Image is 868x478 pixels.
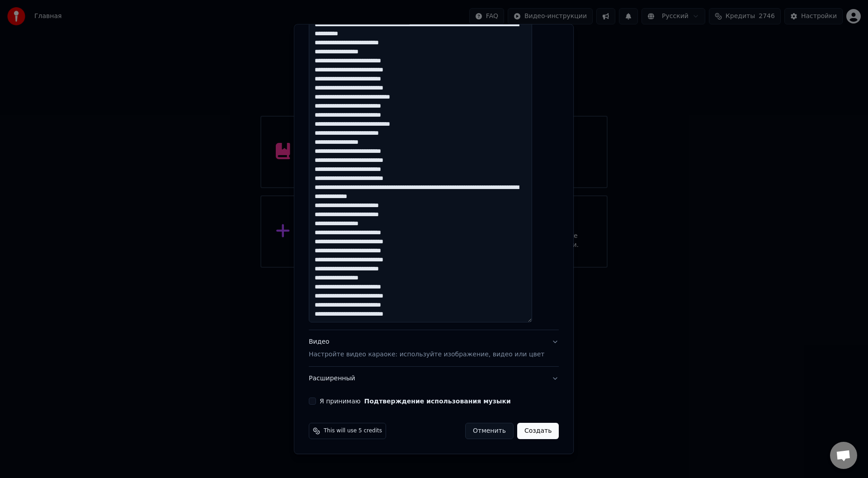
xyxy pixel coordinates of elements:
[324,428,382,435] span: This will use 5 credits
[309,350,544,360] p: Настройте видео караоке: используйте изображение, видео или цвет
[517,423,559,440] button: Создать
[309,338,544,360] div: Видео
[465,423,514,440] button: Отменить
[309,331,559,367] button: ВидеоНастройте видео караоке: используйте изображение, видео или цвет
[320,398,511,405] label: Я принимаю
[309,367,559,391] button: Расширенный
[364,398,511,405] button: Я принимаю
